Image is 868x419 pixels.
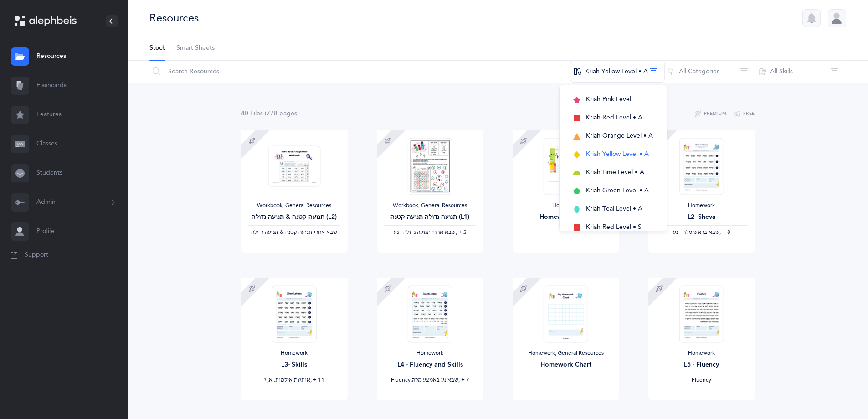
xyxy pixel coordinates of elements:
[394,229,456,235] span: ‫שבא אחרי תנועה גדולה - נע‬
[567,200,659,218] button: Kriah Teal Level • A
[567,164,659,182] button: Kriah Lime Level • A
[384,229,476,236] div: ‪, + 2‬
[586,205,642,212] span: Kriah Teal Level • A
[248,350,340,357] div: Homework
[567,109,659,127] button: Kriah Red Level • A
[384,360,476,370] div: L4 - Fluency and Skills
[656,350,748,357] div: Homework
[586,150,649,158] span: Kriah Yellow Level • A
[264,377,310,383] span: ‫אותיות אילמות: א, י‬
[664,61,755,83] button: All Categories
[384,350,476,357] div: Homework
[586,114,642,121] span: Kriah Red Level • A
[586,223,642,231] span: Kriah Red Level • S
[241,110,263,117] span: 40 File
[673,229,719,235] span: ‫שבא בראש מלה - נע‬
[248,212,340,222] div: תנועה קטנה & תנועה גדולה (L2)
[567,182,659,200] button: Kriah Green Level • A
[567,91,659,109] button: Kriah Pink Level
[407,285,452,342] img: Homework_L11_Skills%2BFlunecy-O-A-EN_Yellow_EN_thumbnail_1741229997.png
[268,145,320,187] img: Tenuah_Gedolah.Ketana-Workbook-SB_thumbnail_1685245466.png
[407,138,452,195] img: Alephbeis__%D7%AA%D7%A0%D7%95%D7%A2%D7%94_%D7%92%D7%93%D7%95%D7%9C%D7%94-%D7%A7%D7%98%D7%A0%D7%94...
[734,109,755,119] button: Free
[543,138,588,195] img: Homework-Cover-EN_thumbnail_1597602968.png
[679,285,724,342] img: Homework_L6_Fluency_Y_EN_thumbnail_1731220590.png
[384,212,476,222] div: תנועה גדולה-תנועה קטנה (L1)
[586,96,631,103] span: Kriah Pink Level
[567,218,659,237] button: Kriah Red Level • S
[656,377,748,384] div: Fluency
[586,187,649,194] span: Kriah Green Level • A
[248,377,340,384] div: ‪, + 11‬
[412,377,458,383] span: ‫שבא נע באמצע מלה‬
[149,61,570,83] input: Search Resources
[391,377,412,383] span: Fluency,
[656,212,748,222] div: L2- Sheva
[543,285,588,342] img: My_Homework_Chart_1_thumbnail_1716209946.png
[520,212,612,222] div: Homework Cover
[520,350,612,357] div: Homework, General Resources
[251,229,337,235] span: ‫שבא אחרי תנועה קטנה & תנועה גדולה‬
[656,202,748,209] div: Homework
[265,110,299,117] span: (778 page )
[384,377,476,384] div: ‪, + 7‬
[567,127,659,145] button: Kriah Orange Level • A
[272,285,316,342] img: Homework_L3_Skills_Y_EN_thumbnail_1741229587.png
[586,169,644,176] span: Kriah Lime Level • A
[567,145,659,164] button: Kriah Yellow Level • A
[294,110,297,117] span: s
[384,202,476,209] div: Workbook, General Resources
[149,10,199,26] div: Resources
[260,110,263,117] span: s
[755,61,846,83] button: All Skills
[25,251,48,260] span: Support
[248,202,340,209] div: Workbook, General Resources
[520,360,612,370] div: Homework Chart
[570,61,665,83] button: Kriah Yellow Level • A
[176,44,215,53] span: Smart Sheets
[520,202,612,209] div: Homework
[694,109,726,119] button: Premium
[248,360,340,370] div: L3- Skills
[656,360,748,370] div: L5 - Fluency
[679,138,724,195] img: Homework_L8_Sheva_O-A_Yellow_EN_thumbnail_1754036707.png
[656,229,748,236] div: ‪, + 8‬
[586,132,653,140] span: Kriah Orange Level • A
